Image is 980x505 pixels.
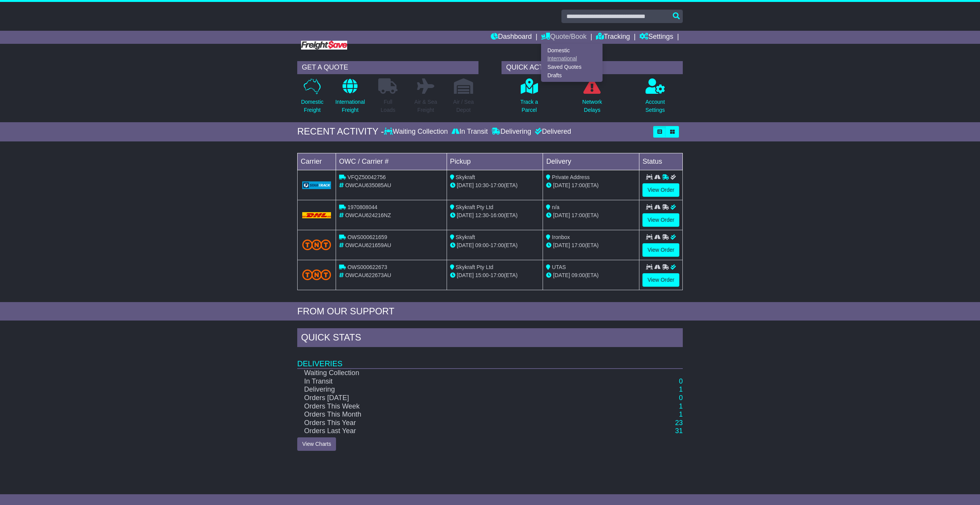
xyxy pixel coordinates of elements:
div: (ETA) [546,211,636,219]
span: 09:00 [475,242,489,248]
span: 10:30 [475,182,489,188]
a: Saved Quotes [541,63,602,71]
img: Freight Save [301,41,347,50]
span: UTAS [552,264,566,270]
td: Delivery [543,153,639,170]
td: In Transit [297,377,611,386]
a: Track aParcel [520,78,538,118]
span: 17:00 [571,212,585,218]
span: 17:00 [490,272,504,278]
span: n/a [552,204,559,210]
span: 17:00 [571,182,585,188]
div: Quote/Book [541,44,603,82]
div: Delivering [490,128,533,136]
div: Delivered [533,128,571,136]
p: Network Delays [582,98,602,114]
span: [DATE] [457,182,474,188]
div: QUICK ACTIONS [502,61,683,74]
span: OWCAU622673AU [345,272,391,278]
p: Domestic Freight [301,98,323,114]
span: [DATE] [553,212,570,218]
span: Skykraft [456,234,475,240]
a: AccountSettings [645,78,665,118]
p: Air / Sea Depot [453,98,474,114]
p: International Freight [335,98,365,114]
td: Delivering [297,385,611,394]
span: 16:00 [490,212,504,218]
a: Domestic [541,46,602,55]
span: Skykraft [456,174,475,180]
a: InternationalFreight [335,78,365,118]
div: In Transit [450,128,490,136]
div: GET A QUOTE [297,61,478,74]
p: Account Settings [646,98,665,114]
span: VFQZ50042756 [348,174,386,180]
div: - (ETA) [450,211,540,219]
div: Quick Stats [297,328,683,349]
div: (ETA) [546,181,636,189]
a: Drafts [541,71,602,80]
a: 0 [679,377,683,385]
div: - (ETA) [450,181,540,189]
a: Dashboard [491,31,532,44]
span: [DATE] [457,272,474,278]
span: Skykraft Pty Ltd [456,204,493,210]
a: View Order [642,273,679,287]
img: GetCarrierServiceLogo [302,181,331,189]
div: FROM OUR SUPPORT [297,306,683,317]
a: 23 [675,419,683,427]
div: (ETA) [546,271,636,279]
img: DHL.png [302,212,331,218]
img: TNT_Domestic.png [302,269,331,280]
a: 1 [679,402,683,410]
td: Waiting Collection [297,369,611,377]
span: OWS000622673 [348,264,387,270]
a: NetworkDelays [582,78,602,118]
a: View Charts [297,437,336,451]
a: 31 [675,427,683,435]
span: [DATE] [553,242,570,248]
td: Orders [DATE] [297,394,611,402]
td: Status [639,153,683,170]
p: Air & Sea Freight [414,98,437,114]
a: View Order [642,183,679,197]
span: 17:00 [490,182,504,188]
span: [DATE] [553,182,570,188]
a: View Order [642,213,679,227]
span: Skykraft Pty Ltd [456,264,493,270]
div: - (ETA) [450,241,540,249]
a: International [541,55,602,63]
td: Orders This Week [297,402,611,411]
span: 1970808044 [348,204,377,210]
span: OWCAU621659AU [345,242,391,248]
span: 15:00 [475,272,489,278]
span: 17:00 [490,242,504,248]
span: [DATE] [457,212,474,218]
span: [DATE] [553,272,570,278]
a: DomesticFreight [301,78,324,118]
span: OWS000621659 [348,234,387,240]
td: Orders Last Year [297,427,611,435]
td: Orders This Year [297,419,611,427]
a: 0 [679,394,683,402]
td: Orders This Month [297,410,611,419]
td: Pickup [447,153,543,170]
span: 17:00 [571,242,585,248]
a: Settings [639,31,673,44]
td: Deliveries [297,349,683,369]
span: OWCAU635085AU [345,182,391,188]
a: 1 [679,410,683,418]
span: [DATE] [457,242,474,248]
div: RECENT ACTIVITY - [297,126,384,137]
span: 09:00 [571,272,585,278]
a: View Order [642,243,679,257]
p: Full Loads [378,98,397,114]
div: - (ETA) [450,271,540,279]
td: Carrier [298,153,336,170]
a: Quote/Book [541,31,586,44]
div: (ETA) [546,241,636,249]
td: OWC / Carrier # [336,153,447,170]
span: Ironbox [552,234,570,240]
p: Track a Parcel [520,98,538,114]
a: 1 [679,385,683,393]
